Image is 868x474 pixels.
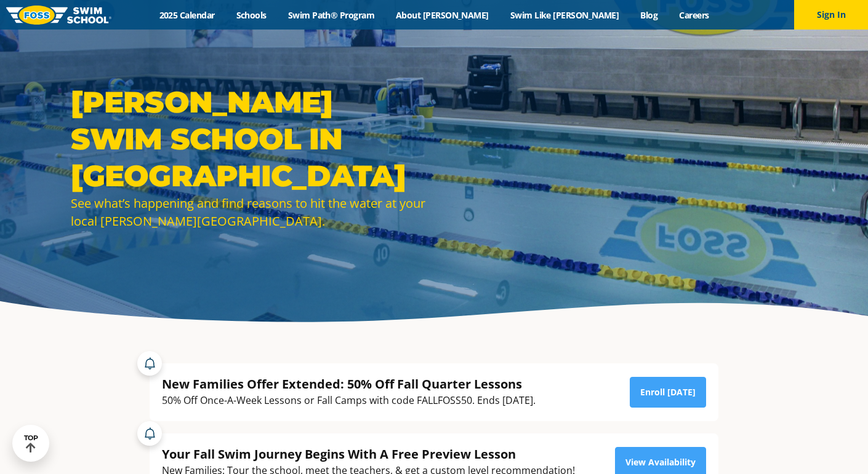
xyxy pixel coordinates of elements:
[499,9,630,21] a: Swim Like [PERSON_NAME]
[162,392,536,409] div: 50% Off Once-A-Week Lessons or Fall Camps with code FALLFOSS50. Ends [DATE].
[71,84,428,194] h1: [PERSON_NAME] Swim School in [GEOGRAPHIC_DATA]
[277,9,385,21] a: Swim Path® Program
[385,9,500,21] a: About [PERSON_NAME]
[669,9,720,21] a: Careers
[225,9,277,21] a: Schools
[6,6,111,25] img: FOSS Swim School Logo
[162,376,536,392] div: New Families Offer Extended: 50% Off Fall Quarter Lessons
[162,446,575,462] div: Your Fall Swim Journey Begins With A Free Preview Lesson
[148,9,225,21] a: 2025 Calendar
[630,9,669,21] a: Blog
[71,194,428,230] div: See what’s happening and find reasons to hit the water at your local [PERSON_NAME][GEOGRAPHIC_DATA].
[630,377,706,408] a: Enroll [DATE]
[24,434,38,453] div: TOP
